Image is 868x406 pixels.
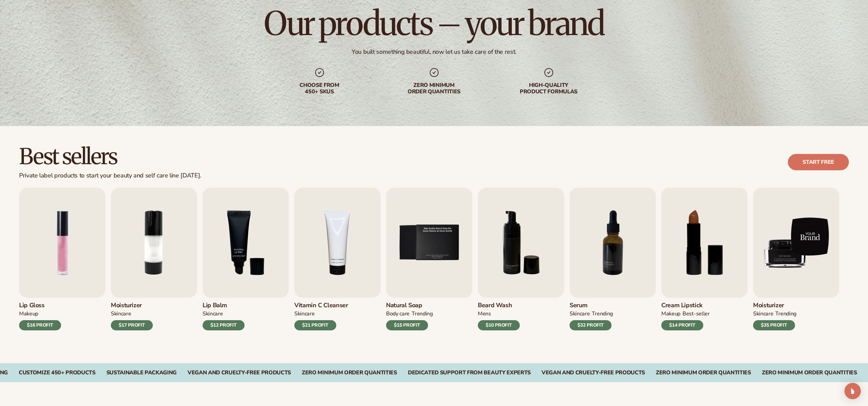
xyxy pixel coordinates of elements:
[386,310,410,317] div: BODY Care
[106,370,177,376] div: SUSTAINABLE PACKAGING
[264,7,604,40] h1: Our products – your brand
[844,383,861,399] div: Open Intercom Messenger
[592,310,613,317] div: TRENDING
[408,370,531,376] div: DEDICATED SUPPORT FROM BEAUTY EXPERTS
[111,310,131,317] div: SKINCARE
[661,320,703,330] div: $14 PROFIT
[478,320,520,330] div: $10 PROFIT
[19,320,61,330] div: $16 PROFIT
[478,188,564,330] a: 6 / 9
[386,302,433,309] h3: Natural Soap
[386,320,428,330] div: $15 PROFIT
[505,82,592,95] div: High-quality product formulas
[203,188,289,330] a: 3 / 9
[753,302,796,309] h3: Moisturizer
[111,302,153,309] h3: Moisturizer
[478,310,491,317] div: mens
[276,82,363,95] div: Choose from 450+ Skus
[352,48,516,56] div: You built something beautiful, now let us take care of the rest.
[775,310,796,317] div: TRENDING
[753,320,795,330] div: $35 PROFIT
[682,310,710,317] div: BEST-SELLER
[19,172,201,179] div: Private label products to start your beauty and self care line [DATE].
[762,370,857,376] div: Zero Minimum Order QuantitieS
[19,145,201,168] h2: Best sellers
[188,370,291,376] div: VEGAN AND CRUELTY-FREE PRODUCTS
[412,310,432,317] div: TRENDING
[19,370,95,376] div: CUSTOMIZE 450+ PRODUCTS
[661,310,680,317] div: MAKEUP
[111,320,153,330] div: $17 PROFIT
[294,188,381,330] a: 4 / 9
[294,320,336,330] div: $21 PROFIT
[19,188,105,330] a: 1 / 9
[203,310,223,317] div: SKINCARE
[203,302,245,309] h3: Lip Balm
[391,82,478,95] div: Zero minimum order quantities
[294,302,348,309] h3: Vitamin C Cleanser
[570,188,656,330] a: 7 / 9
[656,370,751,376] div: Zero Minimum Order QuantitieS
[294,310,314,317] div: Skincare
[753,188,839,298] img: Shopify Image 13
[203,320,245,330] div: $12 PROFIT
[19,310,38,317] div: MAKEUP
[478,302,520,309] h3: Beard Wash
[111,188,197,330] a: 2 / 9
[19,302,61,309] h3: Lip Gloss
[570,310,590,317] div: SKINCARE
[386,188,472,330] a: 5 / 9
[661,302,710,309] h3: Cream Lipstick
[661,188,748,330] a: 8 / 9
[753,310,773,317] div: SKINCARE
[302,370,397,376] div: ZERO MINIMUM ORDER QUANTITIES
[570,302,613,309] h3: Serum
[542,370,645,376] div: Vegan and Cruelty-Free Products
[788,154,849,170] a: Start free
[570,320,612,330] div: $32 PROFIT
[753,188,839,330] a: 9 / 9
